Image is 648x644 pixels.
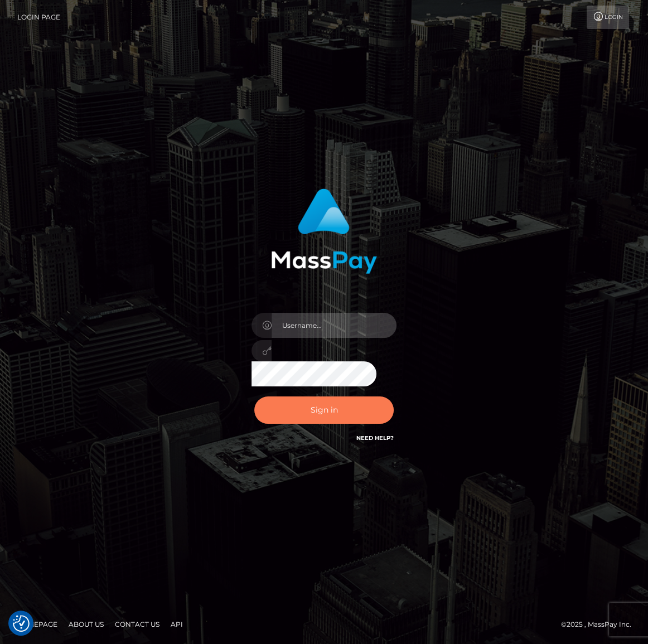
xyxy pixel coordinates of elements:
[64,616,108,633] a: About Us
[254,396,394,424] button: Sign in
[13,615,30,632] button: Consent Preferences
[271,188,377,274] img: MassPay Login
[17,6,60,29] a: Login Page
[12,616,62,633] a: Homepage
[272,313,396,338] input: Username...
[110,616,164,633] a: Contact Us
[166,616,187,633] a: API
[13,615,30,632] img: Revisit consent button
[561,618,640,631] div: © 2025 , MassPay Inc.
[356,434,394,442] a: Need Help?
[587,6,629,29] a: Login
